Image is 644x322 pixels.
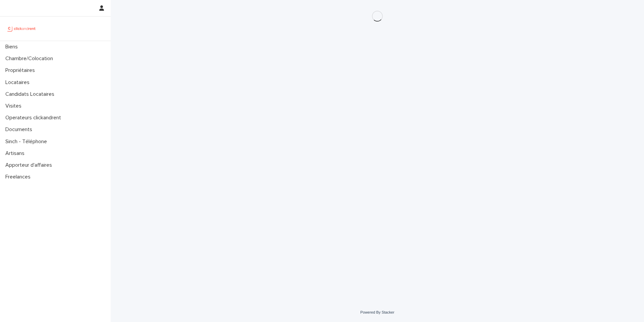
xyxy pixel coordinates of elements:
[3,103,27,109] p: Visites
[3,150,30,157] p: Artisans
[360,310,394,314] a: Powered By Stacker
[3,67,40,74] p: Propriétaires
[3,138,52,145] p: Sinch - Téléphone
[3,115,66,121] p: Operateurs clickandrent
[3,162,57,168] p: Apporteur d'affaires
[3,91,60,97] p: Candidats Locataires
[3,44,23,50] p: Biens
[3,126,38,133] p: Documents
[3,174,36,180] p: Freelances
[3,79,35,86] p: Locataires
[3,55,58,62] p: Chambre/Colocation
[5,22,38,35] img: UCB0brd3T0yccxBKYDjQ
